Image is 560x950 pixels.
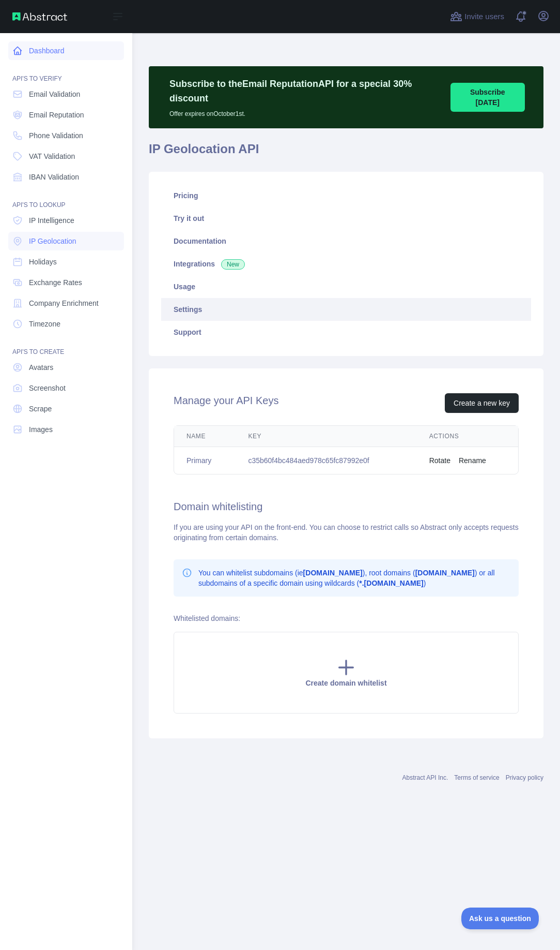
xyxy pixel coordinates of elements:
[8,126,124,145] a: Phone Validation
[8,147,124,166] a: VAT Validation
[29,172,79,182] span: IBAN Validation
[303,569,363,577] b: [DOMAIN_NAME]
[8,62,124,83] div: API'S TO VERIFY
[8,399,124,418] a: Scrape
[29,424,53,435] span: Images
[29,151,75,161] span: VAT Validation
[12,12,67,21] img: Abstract API
[161,184,531,207] a: Pricing
[29,110,84,120] span: Email Reputation
[8,168,124,186] a: IBAN Validation
[174,393,278,413] h2: Manage your API Keys
[8,379,124,397] a: Screenshot
[450,83,525,112] button: Subscribe [DATE]
[29,236,76,246] span: IP Geolocation
[29,130,83,141] span: Phone Validation
[169,106,440,118] p: Offer expires on October 1st.
[161,207,531,230] a: Try it out
[8,253,124,271] a: Holidays
[8,315,124,333] a: Timezone
[29,257,57,267] span: Holidays
[8,273,124,292] a: Exchange Rates
[174,614,240,622] label: Whitelisted domains:
[29,298,99,308] span: Company Enrichment
[29,404,52,414] span: Scrape
[29,362,53,373] span: Avatars
[221,259,245,270] span: New
[161,275,531,298] a: Usage
[454,774,499,781] a: Terms of service
[448,8,506,25] button: Invite users
[161,253,531,275] a: Integrations New
[174,426,236,447] th: Name
[161,321,531,344] a: Support
[8,106,124,124] a: Email Reputation
[161,230,531,253] a: Documentation
[464,11,504,23] span: Invite users
[236,426,416,447] th: Key
[174,499,519,514] h2: Domain whitelisting
[8,188,124,209] div: API'S TO LOOKUP
[8,358,124,377] a: Avatars
[506,774,543,781] a: Privacy policy
[415,569,475,577] b: [DOMAIN_NAME]
[29,89,80,99] span: Email Validation
[161,298,531,321] a: Settings
[402,774,448,781] a: Abstract API Inc.
[29,277,82,288] span: Exchange Rates
[359,579,423,587] b: *.[DOMAIN_NAME]
[8,335,124,356] div: API'S TO CREATE
[29,319,60,329] span: Timezone
[29,383,66,393] span: Screenshot
[305,679,386,687] span: Create domain whitelist
[8,211,124,230] a: IP Intelligence
[174,522,519,543] div: If you are using your API on the front-end. You can choose to restrict calls so Abstract only acc...
[169,77,440,106] p: Subscribe to the Email Reputation API for a special 30 % discount
[8,294,124,313] a: Company Enrichment
[8,85,124,103] a: Email Validation
[8,232,124,250] a: IP Geolocation
[8,41,124,60] a: Dashboard
[149,141,543,166] h1: IP Geolocation API
[174,447,236,474] td: Primary
[8,420,124,439] a: Images
[429,455,450,466] button: Rotate
[236,447,416,474] td: c35b60f4bc484aed978c65fc87992e0f
[417,426,518,447] th: Actions
[198,568,510,588] p: You can whitelist subdomains (ie ), root domains ( ) or all subdomains of a specific domain using...
[29,215,74,226] span: IP Intelligence
[459,455,486,466] button: Rename
[445,393,519,413] button: Create a new key
[461,908,539,929] iframe: Toggle Customer Support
